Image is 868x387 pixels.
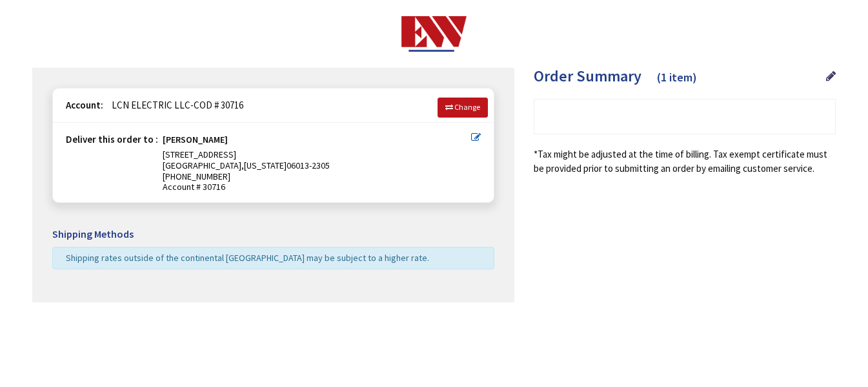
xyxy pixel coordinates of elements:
span: Shipping rates outside of the continental [GEOGRAPHIC_DATA] may be subject to a higher rate. [66,252,429,264]
span: [GEOGRAPHIC_DATA], [163,160,244,171]
strong: Account: [66,99,103,111]
span: Change [454,102,480,112]
h5: Shipping Methods [52,229,494,240]
strong: [PERSON_NAME] [163,134,228,149]
span: Support [26,9,72,21]
a: Change [438,98,488,117]
span: (1 item) [657,70,697,85]
span: [PHONE_NUMBER] [163,171,230,182]
: *Tax might be adjusted at the time of billing. Tax exempt certificate must be provided prior to s... [534,147,836,175]
span: LCN ELECTRIC LLC-COD # 30716 [105,99,243,111]
span: 06013-2305 [287,160,330,171]
span: Account # 30716 [163,182,471,193]
strong: Deliver this order to : [66,133,158,145]
span: [STREET_ADDRESS] [163,149,236,160]
img: Electrical Wholesalers, Inc. [401,16,467,52]
span: Order Summary [534,66,641,86]
span: [US_STATE] [244,160,287,171]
